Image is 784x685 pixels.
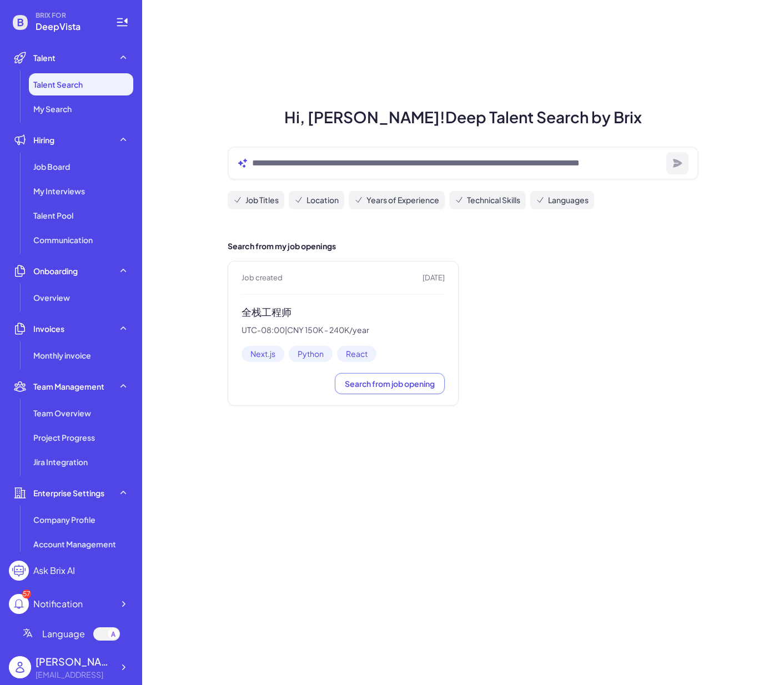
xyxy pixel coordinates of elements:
[33,210,73,221] span: Talent Pool
[33,514,96,525] span: Company Profile
[245,194,279,206] span: Job Titles
[423,273,445,284] span: [DATE]
[33,52,56,63] span: Talent
[33,432,95,443] span: Project Progress
[33,538,116,550] span: Account Management
[345,379,435,389] span: Search from job opening
[289,346,333,362] span: Python
[366,194,439,206] span: Years of Experience
[548,194,589,206] span: Languages
[33,487,104,498] span: Enterprise Settings
[335,373,445,394] button: Search from job opening
[242,273,283,284] span: Job created
[33,597,83,611] div: Notification
[33,185,85,197] span: My Interviews
[214,105,712,129] h1: Hi, [PERSON_NAME]! Deep Talent Search by Brix
[33,564,75,577] div: Ask Brix AI
[242,325,445,335] p: UTC-08:00 | CNY 150K - 240K/year
[33,456,88,467] span: Jira Integration
[467,194,520,206] span: Technical Skills
[33,292,70,303] span: Overview
[242,306,445,319] h3: 全栈工程师
[33,407,91,419] span: Team Overview
[22,590,31,598] div: 57
[33,79,83,90] span: Talent Search
[228,240,698,252] h2: Search from my job openings
[33,103,72,114] span: My Search
[337,346,376,362] span: React
[33,161,70,172] span: Job Board
[33,234,93,245] span: Communication
[36,11,102,20] span: BRIX FOR
[33,134,54,145] span: Hiring
[9,656,31,678] img: user_logo.png
[33,323,64,334] span: Invoices
[33,381,104,392] span: Team Management
[33,350,91,361] span: Monthly invoice
[33,265,78,276] span: Onboarding
[36,654,113,669] div: Jing Conan Wang
[242,346,284,362] span: Next.js
[36,669,113,681] div: jingconan@deepvista.ai
[36,20,102,33] span: DeepVista
[306,194,339,206] span: Location
[42,627,85,641] span: Language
